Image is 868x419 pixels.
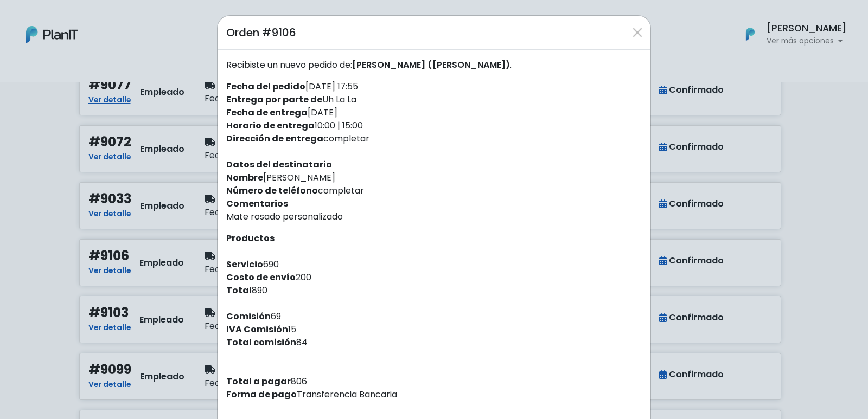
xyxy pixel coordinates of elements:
[226,258,263,270] strong: Servicio
[226,271,296,283] strong: Costo de envío
[226,375,291,388] strong: Total a pagar
[226,119,315,132] strong: Horario de entrega
[226,59,642,72] p: Recibiste un nuevo pedido de: .
[226,336,296,349] strong: Total comisión
[226,388,297,401] strong: Forma de pago
[226,210,642,223] p: Mate rosado personalizado
[226,132,323,145] strong: Dirección de entrega
[56,10,156,31] div: ¿Necesitás ayuda?
[226,106,308,119] strong: Fecha de entrega
[226,184,318,197] strong: Número de teléfono
[226,24,296,41] h5: Orden #9106
[629,24,646,41] button: Close
[352,59,510,71] span: [PERSON_NAME] ([PERSON_NAME])
[218,50,650,410] div: [DATE] 17:55 [DATE] 10:00 | 15:00 completar [PERSON_NAME] completar 690 200 890 69 15 84 806 Tran...
[226,93,356,106] label: Uh La La
[226,80,305,93] strong: Fecha del pedido
[226,93,322,106] strong: Entrega por parte de
[226,197,288,210] strong: Comentarios
[226,232,275,244] strong: Productos
[226,284,252,296] strong: Total
[226,158,332,171] strong: Datos del destinatario
[226,171,263,184] strong: Nombre
[226,323,288,336] strong: IVA Comisión
[226,310,271,323] strong: Comisión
